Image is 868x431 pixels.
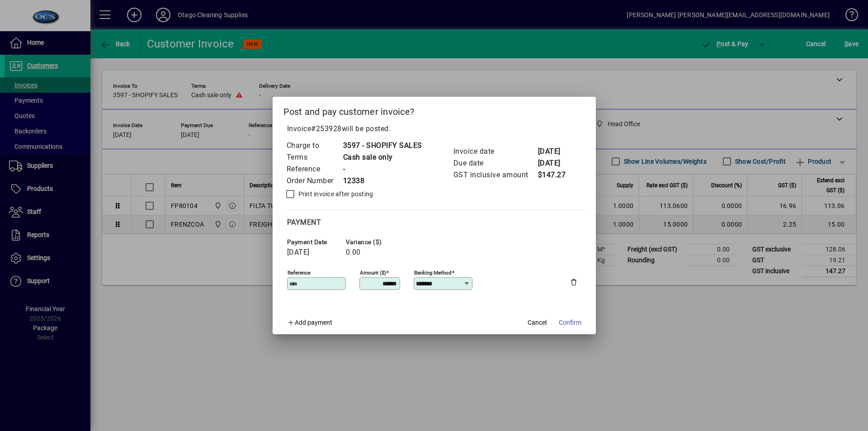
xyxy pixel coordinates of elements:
td: Order Number [286,175,343,187]
span: 0.00 [346,248,361,256]
span: Cancel [528,318,547,327]
span: Payment [287,218,321,227]
td: Charge to [286,140,343,152]
td: Reference [286,163,343,175]
td: Due date [453,157,538,169]
span: Variance ($) [346,239,400,246]
td: - [343,163,422,175]
span: Confirm [559,318,581,327]
mat-label: Banking method [414,270,452,276]
button: Add payment [283,314,336,331]
span: Payment date [287,239,341,246]
td: 3597 - SHOPIFY SALES [343,140,422,152]
mat-label: Reference [288,270,311,276]
td: 12338 [343,175,422,187]
span: Add payment [295,319,332,326]
label: Print invoice after posting [297,189,373,199]
td: $147.27 [538,169,574,181]
p: Invoice will be posted . [283,123,585,134]
mat-label: Amount ($) [360,270,386,276]
td: Invoice date [453,146,538,157]
td: [DATE] [538,146,574,157]
button: Confirm [555,314,585,331]
td: [DATE] [538,157,574,169]
span: [DATE] [287,248,310,256]
span: #253928 [311,124,342,133]
button: Cancel [523,314,552,331]
td: Cash sale only [343,152,422,163]
td: Terms [286,152,343,163]
td: GST inclusive amount [453,169,538,181]
h2: Post and pay customer invoice? [273,97,596,123]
